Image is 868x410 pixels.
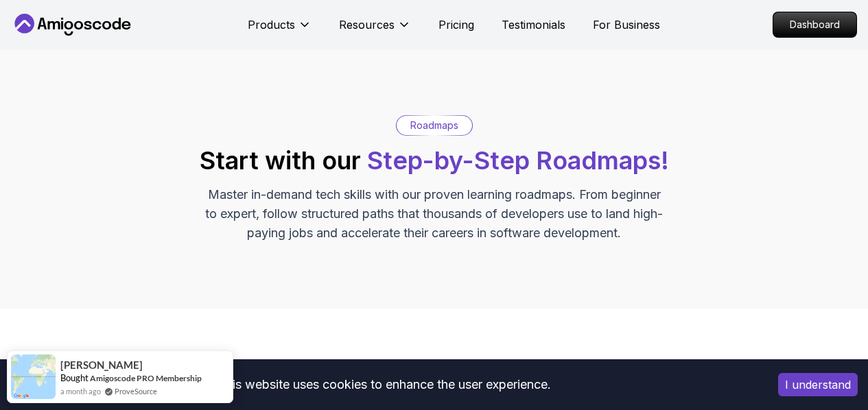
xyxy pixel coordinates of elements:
span: Bought [60,372,89,383]
span: Step-by-Step Roadmaps! [367,145,669,176]
p: Products [248,16,295,33]
span: [PERSON_NAME] [60,359,143,371]
h2: Start with our [200,147,669,174]
p: Resources [339,16,395,33]
a: Testimonials [502,16,565,33]
p: Roadmaps [410,119,458,132]
span: a month ago [60,385,101,397]
a: ProveSource [115,385,157,397]
a: For Business [593,16,660,33]
a: Dashboard [773,12,857,38]
a: Pricing [438,16,474,33]
button: Resources [339,16,411,44]
p: Master in-demand tech skills with our proven learning roadmaps. From beginner to expert, follow s... [204,185,665,243]
img: provesource social proof notification image [11,354,56,399]
p: Dashboard [773,12,856,37]
a: Amigoscode PRO Membership [90,373,202,383]
div: This website uses cookies to enhance the user experience. [10,370,758,400]
button: Accept cookies [778,373,858,396]
button: Products [248,16,312,44]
